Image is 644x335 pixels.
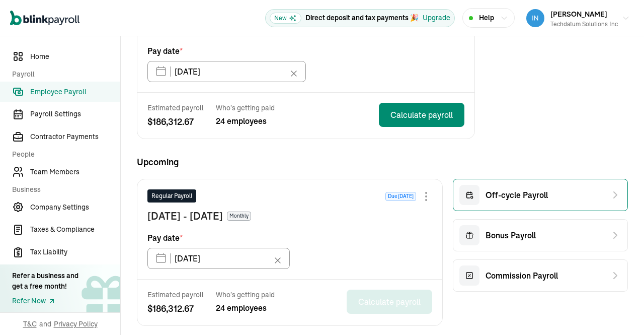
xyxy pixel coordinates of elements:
span: Payroll Settings [30,109,120,119]
iframe: Chat Widget [594,287,644,335]
span: Payroll [12,69,114,80]
span: Pay date [147,232,183,244]
span: Home [30,51,120,62]
button: [PERSON_NAME]Techdatum Solutions Inc [522,6,634,31]
input: XX/XX/XX [147,61,306,82]
div: Refer a business and get a free month! [12,271,78,292]
span: $ 186,312.67 [147,302,204,315]
span: [PERSON_NAME] [550,10,607,19]
span: Who’s getting paid [216,290,275,300]
span: Company Settings [30,202,120,213]
span: 24 employees [216,302,275,314]
span: Monthly [227,212,251,221]
span: Regular Payroll [151,191,192,200]
span: Pay date [147,45,183,57]
button: Calculate payroll [347,290,432,314]
span: Upcoming [137,155,628,169]
a: Refer Now [12,296,78,306]
span: Who’s getting paid [216,103,275,113]
span: Help [479,13,494,23]
span: Taxes & Compliance [30,224,120,235]
span: Team Members [30,167,120,177]
span: Tax Liability [30,247,120,257]
span: [DATE] - [DATE] [147,209,223,224]
button: Upgrade [423,13,450,23]
span: Commission Payroll [486,270,558,282]
span: People [12,149,114,160]
span: Estimated payroll [147,290,204,300]
span: Business [12,184,114,195]
span: $ 186,312.67 [147,115,204,128]
nav: Global [10,4,79,33]
span: Bonus Payroll [486,229,536,241]
span: New [270,13,301,24]
input: XX/XX/XX [147,248,290,269]
span: Employee Payroll [30,87,120,97]
button: Calculate payroll [379,103,464,127]
p: Direct deposit and tax payments 🎉 [305,13,419,23]
span: 24 employees [216,115,275,127]
span: Estimated payroll [147,103,204,113]
span: Privacy Policy [54,319,98,329]
span: Off-cycle Payroll [486,189,548,201]
span: Due [DATE] [385,192,416,201]
span: T&C [23,319,37,329]
span: Contractor Payments [30,131,120,142]
div: Techdatum Solutions Inc [550,20,618,29]
button: Help [462,8,515,28]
